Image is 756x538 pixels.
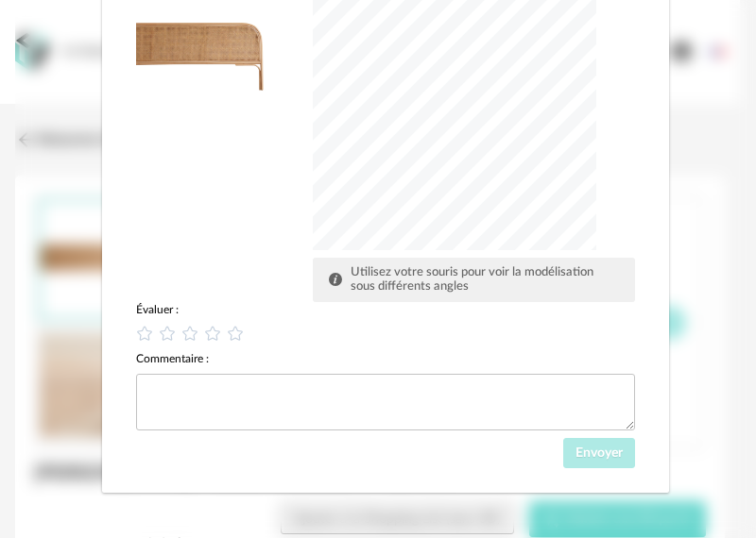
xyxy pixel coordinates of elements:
div: Commentaire : [136,351,635,366]
button: Envoyer [563,438,636,468]
div: Évaluer : [136,302,635,317]
span: Utilisez votre souris pour voir la modélisation sous différents angles [351,266,593,294]
span: Envoyer [576,446,623,460]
